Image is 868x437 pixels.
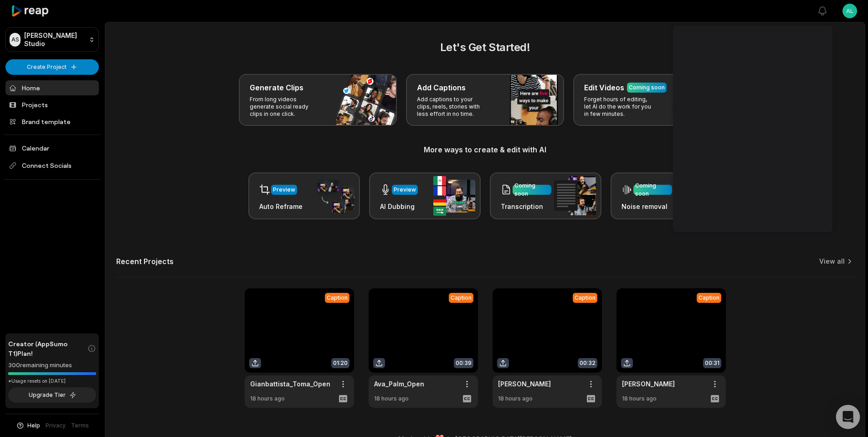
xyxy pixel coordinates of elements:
[8,339,87,358] span: Creator (AppSumo T1) Plan!
[629,83,665,92] div: Coming soon
[71,421,89,430] a: Terms
[8,387,96,403] button: Upgrade Tier
[819,257,845,266] a: View all
[374,379,424,389] a: Ava_Palm_Open
[8,378,96,385] div: *Usage resets on [DATE]
[5,59,99,75] button: Create Project
[380,202,418,211] h3: AI Dubbing
[501,202,551,211] h3: Transcription
[116,39,854,56] h2: Let's Get Started!
[584,82,624,93] h3: Edit Videos
[46,421,66,430] a: Privacy
[273,186,295,194] div: Preview
[24,31,85,48] p: [PERSON_NAME] Studio
[5,140,99,156] a: Calendar
[5,157,99,174] span: Connect Socials
[5,80,99,95] a: Home
[498,379,551,389] a: [PERSON_NAME]
[5,97,99,112] a: Projects
[250,96,320,118] p: From long videos generate social ready clips in one click.
[394,186,416,194] div: Preview
[8,361,96,370] div: 300 remaining minutes
[250,82,303,93] h3: Generate Clips
[10,33,21,47] div: AS
[621,202,672,211] h3: Noise removal
[116,144,854,155] h3: More ways to create & edit with AI
[259,202,303,211] h3: Auto Reframe
[5,114,99,129] a: Brand template
[433,176,475,216] img: ai_dubbing.png
[16,421,40,430] button: Help
[554,176,596,215] img: transcription.png
[313,178,354,214] img: auto_reframe.png
[27,421,40,430] span: Help
[250,379,330,389] a: Gianbattista_Toma_Open
[417,82,466,93] h3: Add Captions
[635,182,670,198] div: Coming soon
[116,257,174,266] h2: Recent Projects
[417,96,488,118] p: Add captions to your clips, reels, stories with less effort in no time.
[584,96,655,118] p: Forget hours of editing, let AI do the work for you in few minutes.
[514,182,550,198] div: Coming soon
[836,405,860,429] div: Open Intercom Messenger
[622,379,675,389] a: [PERSON_NAME]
